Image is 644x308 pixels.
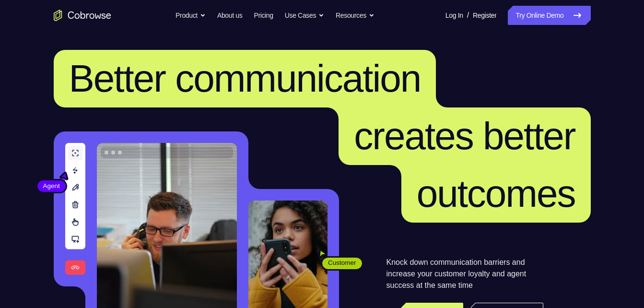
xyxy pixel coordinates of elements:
[69,57,421,100] span: Better communication
[473,6,496,25] a: Register
[386,257,543,291] p: Knock down communication barriers and increase your customer loyalty and agent success at the sam...
[217,6,242,25] a: About us
[445,6,463,25] a: Log In
[285,6,324,25] button: Use Cases
[354,115,575,157] span: creates better
[54,10,111,21] a: Go to the home page
[336,6,375,25] button: Resources
[467,10,469,21] span: /
[254,6,273,25] a: Pricing
[508,6,590,25] a: Try Online Demo
[417,172,575,215] span: outcomes
[176,6,206,25] button: Product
